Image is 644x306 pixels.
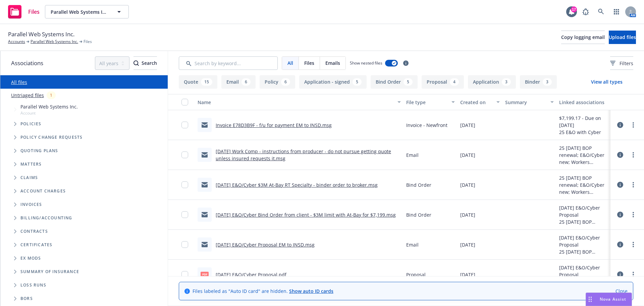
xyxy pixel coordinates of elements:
[181,122,188,128] input: Toggle Row Selected
[460,151,475,159] span: [DATE]
[353,78,362,86] div: 5
[84,39,92,45] span: Files
[406,181,431,188] span: Bind Order
[181,151,188,158] input: Toggle Row Selected
[241,78,251,86] div: 6
[404,94,458,110] button: File type
[281,78,290,86] div: 6
[561,31,605,44] button: Copy logging email
[195,94,404,110] button: Name
[20,256,41,260] span: Ex Mods
[460,241,475,248] span: [DATE]
[571,6,577,12] div: 17
[620,60,633,67] span: Filters
[221,75,256,89] button: Email
[20,135,83,139] span: Policy change requests
[629,121,637,129] a: more
[460,181,475,188] span: [DATE]
[406,211,431,218] span: Bind Order
[31,39,78,45] a: Parallel Web Systems Inc.
[20,203,42,207] span: Invoices
[8,30,74,39] span: Parallel Web Systems Inc.
[458,94,502,110] button: Created on
[629,181,637,189] a: more
[201,78,212,86] div: 15
[586,293,594,306] div: Drag to move
[629,241,637,249] a: more
[181,241,188,248] input: Toggle Row Selected
[51,8,109,15] span: Parallel Web Systems Inc.
[201,272,209,277] span: pdf
[579,5,592,18] a: Report a Bug
[20,216,72,220] span: Billing/Accounting
[460,271,475,278] span: [DATE]
[0,102,168,211] div: Tree Example
[406,241,419,248] span: Email
[47,91,56,99] div: 1
[559,218,608,225] div: 25 [DATE] BOP renewal; E&O/Cyber new; Workers Compensation (new)
[20,103,78,110] span: Parallel Web Systems Inc.
[610,5,623,18] a: Switch app
[406,122,447,129] span: Invoice - Newfront
[179,75,217,89] button: Quote
[460,211,475,218] span: [DATE]
[133,56,157,70] button: SearchSearch
[543,78,552,86] div: 3
[468,75,516,89] button: Application
[11,59,43,68] span: Associations
[406,151,419,159] span: Email
[5,2,42,21] a: Files
[181,99,188,105] input: Select all
[609,34,636,40] span: Upload files
[216,212,396,218] a: [DATE] E&O/Cyber Bind Order from client - $3M limit with At-Bay for $7,199.msg
[600,296,626,302] span: Nova Assist
[304,59,314,67] span: Files
[299,75,367,89] button: Application - signed
[559,99,608,106] div: Linked associations
[559,248,608,255] div: 25 [DATE] BOP renewal; E&O/Cyber new; Workers Compensation (new)
[216,148,391,162] a: [DATE] Work Comp - instructions from producer - do not pursue getting quote unless insured reques...
[216,271,286,278] a: [DATE] E&O/Cyber Proposal.pdf
[502,78,511,86] div: 3
[350,60,382,66] span: Show nested files
[559,204,608,218] div: [DATE] E&O/Cyber Proposal
[580,75,633,89] button: View all types
[406,271,426,278] span: Proposal
[20,122,42,126] span: Policies
[20,243,52,247] span: Certificates
[20,110,78,116] span: Account
[133,57,157,70] div: Search
[287,59,293,67] span: All
[216,122,332,128] a: Invoice E78D3B9F - f/u for payment EM to INSD.msg
[556,94,610,110] button: Linked associations
[594,5,608,18] a: Search
[325,59,340,67] span: Emails
[559,174,608,195] div: 25 [DATE] BOP renewal; E&O/Cyber new; Workers Compensation (new)
[629,270,637,278] a: more
[198,99,393,106] div: Name
[181,181,188,188] input: Toggle Row Selected
[610,56,633,70] button: Filters
[559,234,608,248] div: [DATE] E&O/Cyber Proposal
[133,60,139,66] svg: Search
[610,60,633,67] span: Filters
[505,99,546,106] div: Summary
[559,264,608,278] div: [DATE] E&O/Cyber Proposal
[181,211,188,218] input: Toggle Row Selected
[20,270,79,274] span: Summary of insurance
[20,297,33,301] span: BORs
[28,9,40,14] span: Files
[179,56,278,70] input: Search by keyword...
[20,149,58,153] span: Quoting plans
[629,151,637,159] a: more
[181,271,188,278] input: Toggle Row Selected
[422,75,464,89] button: Proposal
[559,115,608,129] div: $7,199.17 - Due on [DATE]
[371,75,418,89] button: Bind Order
[20,229,48,233] span: Contracts
[216,242,315,248] a: [DATE] E&O/Cyber Proposal EM to INSD.msg
[45,5,129,18] button: Parallel Web Systems Inc.
[0,211,168,305] div: Folder Tree Example
[502,94,556,110] button: Summary
[561,34,605,40] span: Copy logging email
